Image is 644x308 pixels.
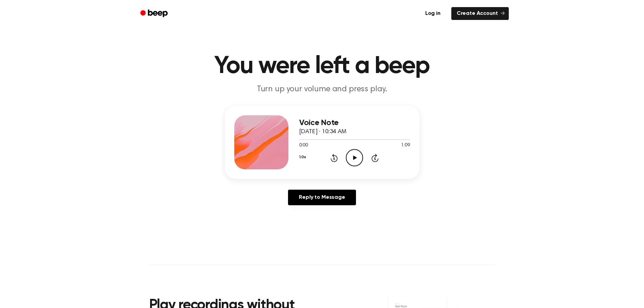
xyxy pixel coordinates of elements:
a: Log in [419,6,447,21]
h1: You were left a beep [149,54,495,78]
span: 1:09 [401,142,410,149]
span: 0:00 [299,142,308,149]
span: [DATE] · 10:34 AM [299,129,347,135]
a: Beep [136,7,174,20]
h3: Voice Note [299,118,410,127]
a: Reply to Message [288,190,356,205]
p: Turn up your volume and press play. [192,84,452,95]
a: Create Account [451,7,509,20]
button: 1.0x [299,151,306,163]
